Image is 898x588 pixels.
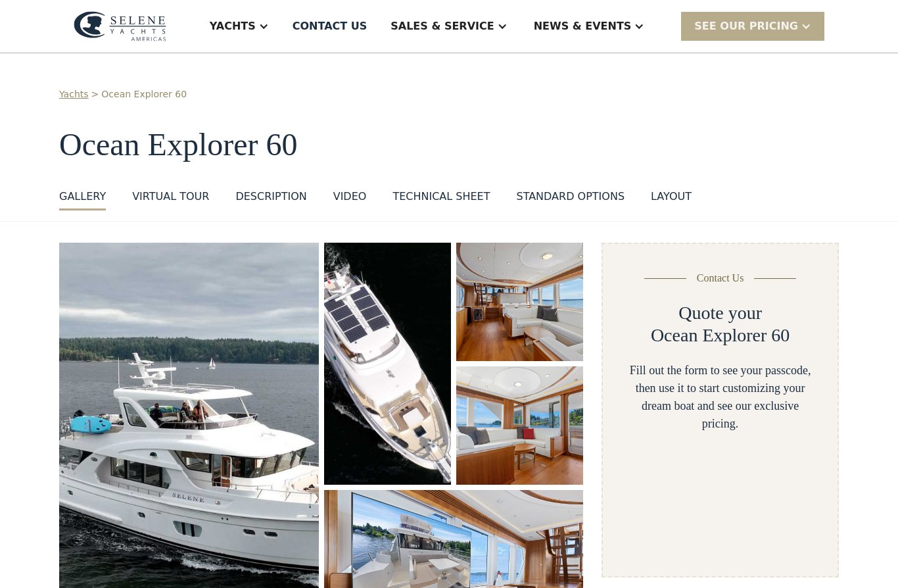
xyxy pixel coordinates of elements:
[293,18,367,34] div: Contact US
[516,189,625,210] a: standard options
[235,189,306,210] a: DESCRIPTION
[59,87,89,101] a: Yachts
[390,18,494,34] div: Sales & Service
[534,18,632,34] div: News & EVENTS
[392,189,490,210] a: Technical sheet
[681,12,824,40] div: SEE Our Pricing
[651,189,692,205] div: layout
[132,189,209,210] a: VIRTUAL TOUR
[59,189,106,210] a: GALLERY
[59,189,106,205] div: GALLERY
[602,243,839,577] form: Yacht Detail Page form
[651,324,790,347] h2: Ocean Explorer 60
[624,451,816,550] iframe: Form 0
[651,189,692,210] a: layout
[697,270,744,286] div: Contact Us
[624,362,816,433] div: Fill out the form to see your passcode, then use it to start customizing your dream boat and see ...
[324,243,451,485] a: open lightbox
[333,189,367,205] div: VIDEO
[456,366,583,485] a: open lightbox
[694,18,798,34] div: SEE Our Pricing
[333,189,367,210] a: VIDEO
[101,87,187,101] a: Ocean Explorer 60
[59,128,839,162] h1: Ocean Explorer 60
[516,189,625,205] div: standard options
[456,243,583,361] a: open lightbox
[392,189,490,205] div: Technical sheet
[91,87,99,101] div: >
[210,18,256,34] div: Yachts
[132,189,209,205] div: VIRTUAL TOUR
[74,11,166,41] img: logo
[235,189,306,205] div: DESCRIPTION
[678,302,762,324] h2: Quote your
